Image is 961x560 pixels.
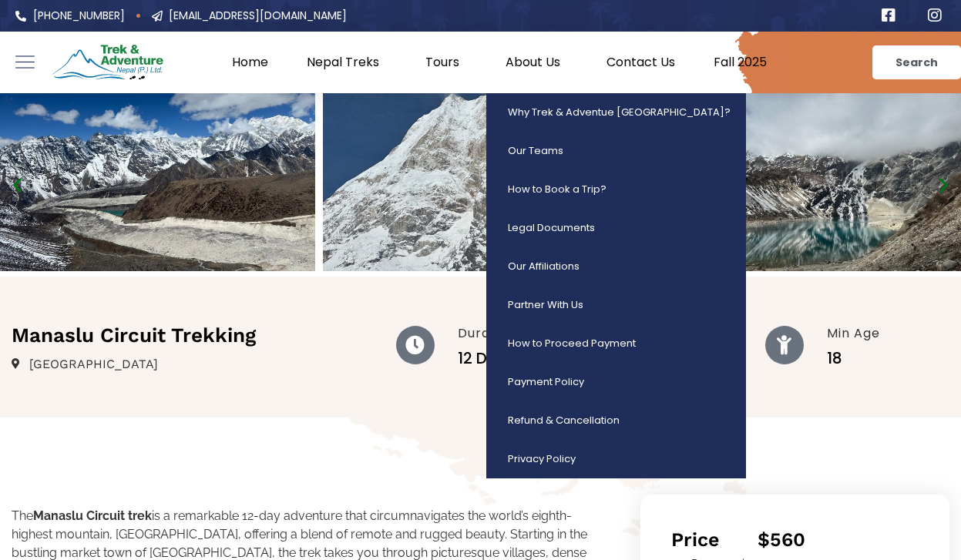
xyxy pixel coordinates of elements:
div: 2 / 3 [646,93,961,277]
h3: $560 [758,525,815,555]
a: Partner With Us [486,286,746,324]
img: Manaslu Circuit Trekking [323,93,638,271]
img: Manaslu Circuit Trekking [646,93,961,271]
a: Tours [406,55,486,70]
a: Contact Us [587,55,694,70]
span: Search [895,57,938,68]
a: Manaslu Circuit Trekking [323,93,638,277]
span: 12 Days [458,347,516,369]
h5: Min Age [827,324,949,343]
a: Manaslu Circuit Trekking [646,93,961,277]
a: Search [872,45,961,79]
a: Why Trek & Adventue [GEOGRAPHIC_DATA]? [486,93,746,132]
ul: About Us [486,93,746,478]
span: [EMAIL_ADDRESS][DOMAIN_NAME] [165,8,347,24]
a: Home [213,55,287,70]
span: 18 [827,347,842,369]
strong: Manaslu Circuit trek [33,508,152,523]
a: Our Affiliations [486,247,746,286]
a: Fall 2025 [694,55,786,70]
h2: Manaslu Circuit Trekking [12,323,373,349]
a: How to Proceed Payment [486,324,746,363]
nav: Menu [175,55,787,70]
a: Payment Policy [486,363,746,401]
img: Trek & Adventure Nepal [50,42,166,84]
span: [PHONE_NUMBER] [29,8,125,24]
a: Refund & Cancellation [486,401,746,440]
span: [GEOGRAPHIC_DATA] [25,357,158,371]
a: Legal Documents [486,209,746,247]
a: Nepal Treks [287,55,406,70]
a: About Us [486,55,587,70]
div: Previous slide [8,176,27,195]
a: Privacy Policy [486,440,746,478]
div: 1 / 3 [323,93,638,277]
h3: Price [671,525,758,555]
a: Our Teams [486,132,746,170]
div: Next slide [934,176,953,195]
a: How to Book a Trip? [486,170,746,209]
h5: Durations [458,324,580,343]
